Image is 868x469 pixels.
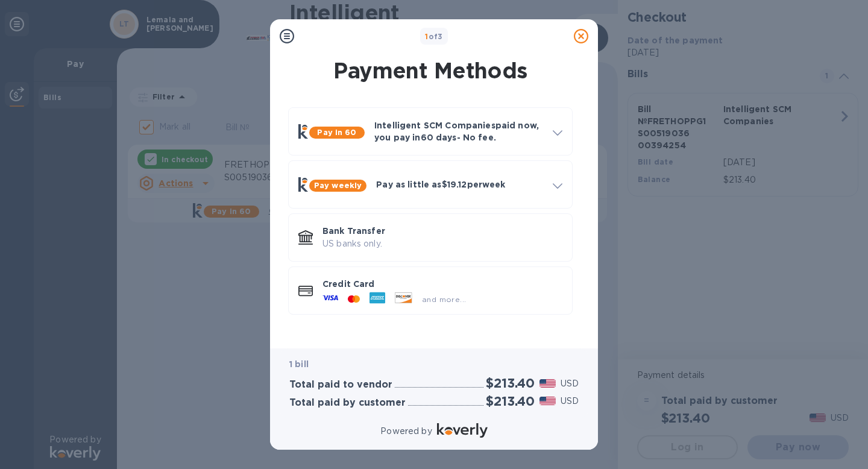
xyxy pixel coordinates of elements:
[289,379,392,391] h3: Total paid to vendor
[437,423,488,438] img: Logo
[322,225,562,237] p: Bank Transfer
[286,58,575,83] h1: Payment Methods
[486,376,535,391] h2: $213.40
[317,128,356,137] b: Pay in 60
[314,181,362,190] b: Pay weekly
[539,379,556,388] img: USD
[289,397,406,409] h3: Total paid by customer
[322,278,562,290] p: Credit Card
[289,359,309,369] b: 1 bill
[376,178,543,190] p: Pay as little as $19.12 per week
[374,119,543,143] p: Intelligent SCM Companies paid now, you pay in 60 days - No fee.
[561,377,579,390] p: USD
[322,238,562,250] p: US banks only.
[486,394,535,409] h2: $213.40
[425,32,428,41] span: 1
[539,397,556,405] img: USD
[380,425,432,438] p: Powered by
[422,295,466,304] span: and more...
[425,32,443,41] b: of 3
[561,395,579,408] p: USD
